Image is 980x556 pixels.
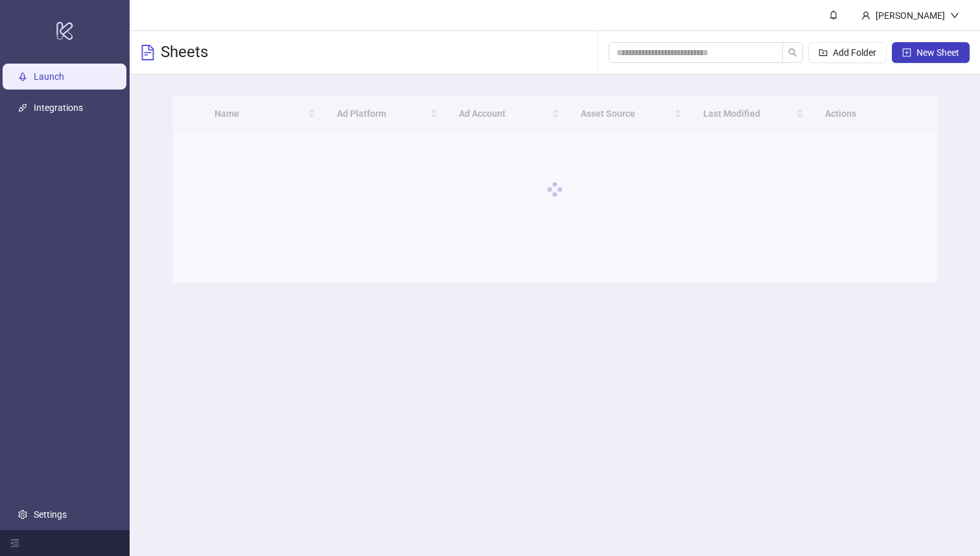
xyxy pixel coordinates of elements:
button: Add Folder [808,42,887,63]
div: [PERSON_NAME] [870,8,950,23]
a: Launch [34,72,64,82]
a: Settings [34,509,67,520]
span: user [861,11,870,20]
span: menu-fold [10,538,19,548]
button: New Sheet [892,42,970,63]
span: bell [829,10,838,19]
span: down [950,11,959,20]
h3: Sheets [161,42,208,63]
span: Add Folder [833,47,876,58]
span: folder-add [819,48,828,57]
span: plus-square [902,48,911,57]
a: Integrations [34,103,83,114]
span: New Sheet [916,47,959,58]
span: search [788,48,797,57]
span: file-text [140,45,156,60]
